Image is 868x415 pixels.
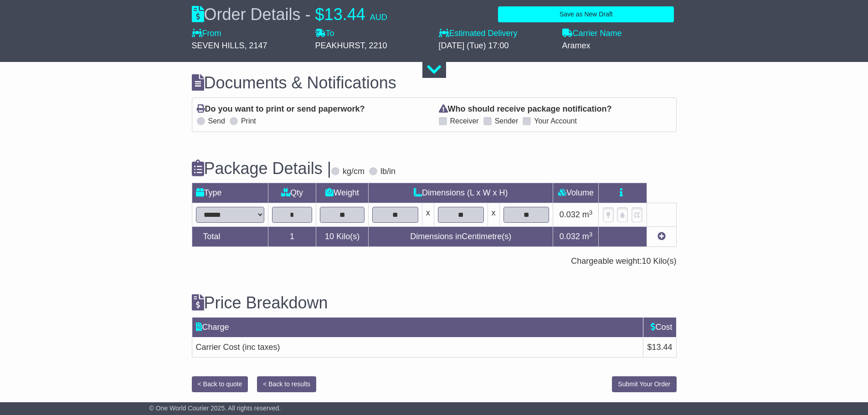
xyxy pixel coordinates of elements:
[562,41,677,51] div: Aramex
[192,183,268,203] td: Type
[534,117,577,125] label: Your Account
[149,405,281,412] span: © One World Courier 2025. All rights reserved.
[315,29,334,39] label: To
[192,74,677,92] h3: Documents & Notifications
[315,41,365,50] span: PEAKHURST
[241,117,256,125] label: Print
[325,232,334,241] span: 10
[365,41,387,50] span: , 2210
[315,5,324,24] span: $
[618,380,670,388] span: Submit Your Order
[642,256,651,266] span: 10
[197,104,365,114] label: Do you want to print or send paperwork?
[450,117,479,125] label: Receiver
[589,231,593,238] sup: 3
[582,232,593,241] span: m
[324,5,365,24] span: 13.44
[268,227,316,247] td: 1
[192,159,332,178] h3: Package Details |
[192,227,268,247] td: Total
[495,117,519,125] label: Sender
[553,183,599,203] td: Volume
[380,167,395,177] label: lb/in
[268,183,316,203] td: Qty
[612,376,676,392] button: Submit Your Order
[422,203,434,227] td: x
[488,203,499,227] td: x
[192,29,221,39] label: From
[589,209,593,216] sup: 3
[208,117,225,125] label: Send
[316,183,369,203] td: Weight
[582,210,593,219] span: m
[370,13,387,22] span: AUD
[192,5,387,24] div: Order Details -
[647,343,672,352] span: $13.44
[368,183,553,203] td: Dimensions (L x W x H)
[439,104,612,114] label: Who should receive package notification?
[192,41,245,50] span: SEVEN HILLS
[562,29,622,39] label: Carrier Name
[498,6,674,22] button: Save as New Draft
[245,41,267,50] span: , 2147
[196,343,240,352] span: Carrier Cost
[368,227,553,247] td: Dimensions in Centimetre(s)
[643,318,676,338] td: Cost
[257,376,316,392] button: < Back to results
[192,294,677,312] h3: Price Breakdown
[560,210,580,219] span: 0.032
[316,227,369,247] td: Kilo(s)
[560,232,580,241] span: 0.032
[242,343,280,352] span: (inc taxes)
[192,318,643,338] td: Charge
[192,256,677,266] div: Chargeable weight: Kilo(s)
[192,376,248,392] button: < Back to quote
[439,41,553,51] div: [DATE] (Tue) 17:00
[439,29,553,39] label: Estimated Delivery
[657,232,666,241] a: Add new item
[343,167,365,177] label: kg/cm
